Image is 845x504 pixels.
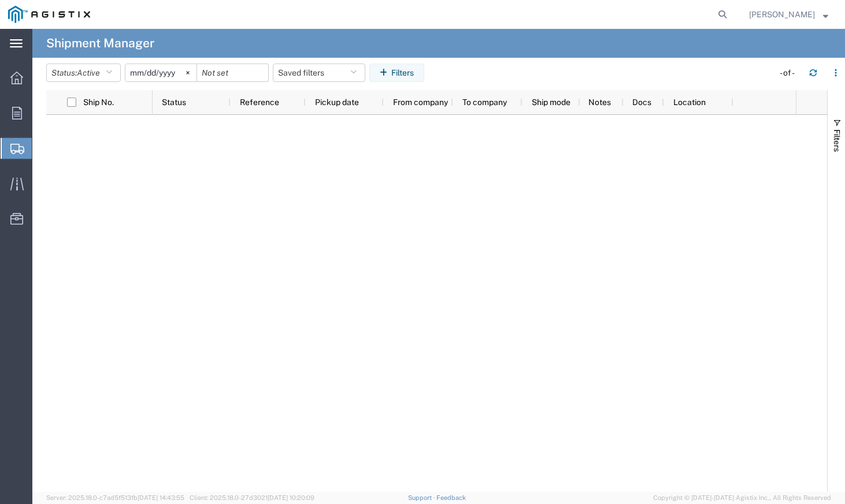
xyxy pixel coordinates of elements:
[240,98,279,107] span: Reference
[436,494,466,501] a: Feedback
[190,494,314,501] span: Client: 2025.18.0-27d3021
[315,98,359,107] span: Pickup date
[197,64,268,81] input: Not set
[632,98,651,107] span: Docs
[46,29,154,58] h4: Shipment Manager
[588,98,611,107] span: Notes
[77,68,100,77] span: Active
[268,494,314,501] span: [DATE] 10:20:09
[273,64,365,82] button: Saved filters
[138,494,184,501] span: [DATE] 14:43:55
[8,6,90,23] img: logo
[653,493,831,503] span: Copyright © [DATE]-[DATE] Agistix Inc., All Rights Reserved
[673,98,706,107] span: Location
[462,98,507,107] span: To company
[83,98,114,107] span: Ship No.
[748,8,829,21] button: [PERSON_NAME]
[46,494,184,501] span: Server: 2025.18.0-c7ad5f513fb
[780,67,800,79] div: - of -
[393,98,448,107] span: From company
[46,64,121,82] button: Status:Active
[832,129,842,152] span: Filters
[532,98,570,107] span: Ship mode
[408,494,437,501] a: Support
[369,64,424,82] button: Filters
[125,64,197,81] input: Not set
[162,98,186,107] span: Status
[749,8,815,21] span: Michael Kweder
